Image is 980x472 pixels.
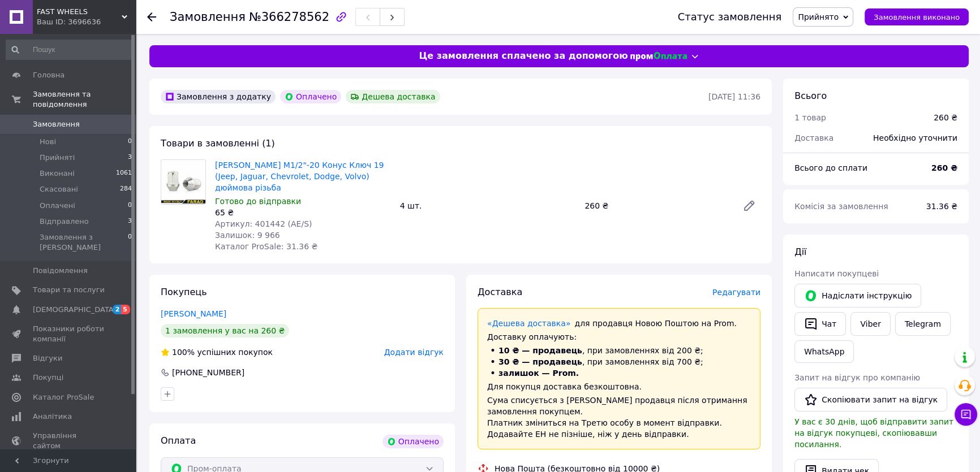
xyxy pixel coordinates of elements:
[128,153,132,163] span: 3
[794,340,854,363] a: WhatsApp
[926,202,957,211] span: 31.36 ₴
[33,89,136,110] span: Замовлення та повідомлення
[113,305,122,314] span: 2
[172,348,195,357] span: 100%
[794,246,806,257] span: Дії
[128,232,132,253] span: 0
[37,7,122,17] span: FAST WHEELS
[794,388,947,412] button: Скопіювати запит на відгук
[931,163,957,172] b: 260 ₴
[955,403,977,426] button: Чат з покупцем
[794,113,826,122] span: 1 товар
[346,90,440,103] div: Дешева доставка
[487,319,570,328] a: «Дешева доставка»
[40,232,128,253] span: Замовлення з [PERSON_NAME]
[487,381,751,392] div: Для покупця доставка безкоштовна.
[37,17,136,27] div: Ваш ID: 3696636
[215,231,280,240] span: Залишок: 9 966
[215,161,384,192] a: [PERSON_NAME] M1/2"-20 Конус Ключ 19 (Jeep, Jaguar, Chevrolet, Dodge, Volvo) дюймова різьба
[794,312,846,336] button: Чат
[798,12,839,21] span: Прийнято
[487,395,751,440] div: Сума списується з [PERSON_NAME] продавця після отримання замовлення покупцем. Платник зміниться н...
[170,10,246,24] span: Замовлення
[171,367,246,378] div: [PHONE_NUMBER]
[794,417,953,449] span: У вас є 30 днів, щоб відправити запит на відгук покупцеві, скопіювавши посилання.
[712,288,760,297] span: Редагувати
[33,431,105,451] span: Управління сайтом
[33,305,117,315] span: [DEMOGRAPHIC_DATA]
[33,353,62,363] span: Відгуки
[384,348,444,357] span: Додати відгук
[478,287,522,297] span: Доставка
[128,201,132,211] span: 0
[33,266,88,276] span: Повідомлення
[874,13,960,21] span: Замовлення виконано
[738,194,760,217] a: Редагувати
[40,168,75,179] span: Виконані
[794,163,867,172] span: Всього до сплати
[794,202,888,211] span: Комісія за замовлення
[40,137,56,147] span: Нові
[382,435,444,448] div: Оплачено
[895,312,951,336] a: Telegram
[161,287,207,297] span: Покупець
[161,347,273,358] div: успішних покупок
[33,412,72,422] span: Аналітика
[116,168,132,179] span: 1061
[33,285,105,295] span: Товари та послуги
[40,153,75,163] span: Прийняті
[161,160,205,204] img: Гайка колісна M1/2"-20 Конус Ключ 19 (Jeep, Jaguar, Chevrolet, Dodge, Volvo) дюймова різьба
[128,137,132,147] span: 0
[33,373,63,383] span: Покупці
[794,373,920,382] span: Запит на відгук про компанію
[147,11,156,23] div: Повернутися назад
[498,357,582,366] span: 30 ₴ — продавець
[580,198,733,214] div: 260 ₴
[487,356,751,367] li: , при замовленнях від 700 ₴;
[678,11,782,23] div: Статус замовлення
[161,309,226,318] a: [PERSON_NAME]
[161,324,289,337] div: 1 замовлення у вас на 260 ₴
[866,125,964,150] div: Необхідно уточнити
[794,133,833,142] span: Доставка
[33,70,65,80] span: Головна
[33,392,94,402] span: Каталог ProSale
[794,284,921,308] button: Надіслати інструкцію
[215,197,301,206] span: Готово до відправки
[40,201,75,211] span: Оплачені
[215,242,317,251] span: Каталог ProSale: 31.36 ₴
[215,219,312,228] span: Артикул: 401442 (AE/S)
[487,345,751,356] li: , при замовленнях від 200 ₴;
[419,50,627,63] span: Це замовлення сплачено за допомогою
[794,269,879,278] span: Написати покупцеві
[215,207,391,218] div: 65 ₴
[120,184,132,194] span: 284
[128,216,132,227] span: 3
[40,216,89,227] span: Відправлено
[161,435,196,446] span: Оплата
[280,90,341,103] div: Оплачено
[396,198,581,214] div: 4 шт.
[498,346,582,355] span: 10 ₴ — продавець
[487,318,751,329] div: для продавця Новою Поштою на Prom.
[40,184,78,194] span: Скасовані
[161,90,276,103] div: Замовлення з додатку
[794,90,827,101] span: Всього
[33,324,105,344] span: Показники роботи компанії
[6,40,133,60] input: Пошук
[850,312,890,336] a: Viber
[121,305,130,314] span: 5
[33,119,80,129] span: Замовлення
[708,92,760,101] time: [DATE] 11:36
[487,331,751,343] div: Доставку оплачують:
[934,112,957,123] div: 260 ₴
[249,10,329,24] span: №366278562
[161,138,275,149] span: Товари в замовленні (1)
[865,8,969,25] button: Замовлення виконано
[498,369,579,378] span: залишок — Prom.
